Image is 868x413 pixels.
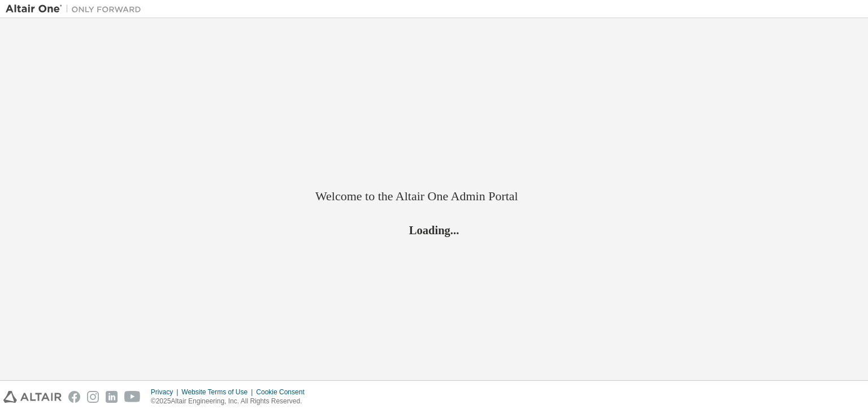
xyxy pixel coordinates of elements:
h2: Loading... [315,223,553,238]
img: Altair One [6,3,147,15]
img: linkedin.svg [106,391,118,403]
img: youtube.svg [124,391,141,403]
div: Website Terms of Use [181,388,256,397]
h2: Welcome to the Altair One Admin Portal [315,188,553,204]
img: instagram.svg [87,391,99,403]
img: altair_logo.svg [3,391,62,403]
img: facebook.svg [68,391,80,403]
p: © 2025 Altair Engineering, Inc. All Rights Reserved. [151,397,311,406]
div: Cookie Consent [256,388,311,397]
div: Privacy [151,388,181,397]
